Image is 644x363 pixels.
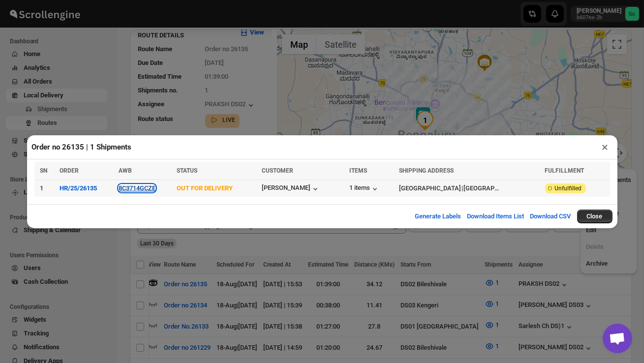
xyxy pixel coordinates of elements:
[463,183,500,193] div: [GEOGRAPHIC_DATA]
[598,140,613,154] button: ×
[177,184,233,192] span: OUT FOR DELIVERY
[409,207,467,226] button: Generate Labels
[32,142,132,152] h2: Order no 26135 | 1 Shipments
[603,324,632,353] a: Open chat
[60,184,97,192] button: HR/25/26135
[461,207,530,226] button: Download Items List
[349,167,367,174] span: ITEMS
[545,167,584,174] span: FULFILLMENT
[262,167,293,174] span: CUSTOMER
[399,183,461,193] div: [GEOGRAPHIC_DATA]
[555,184,582,192] span: Unfulfilled
[349,184,380,194] button: 1 items
[60,167,79,174] span: ORDER
[577,210,613,223] button: Close
[177,167,198,174] span: STATUS
[119,167,132,174] span: AWB
[399,183,539,193] div: |
[34,180,57,197] td: 1
[399,167,454,174] span: SHIPPING ADDRESS
[262,184,320,194] button: [PERSON_NAME]
[119,184,155,192] button: 8C3714GCZE
[524,207,577,226] button: Download CSV
[40,167,48,174] span: SN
